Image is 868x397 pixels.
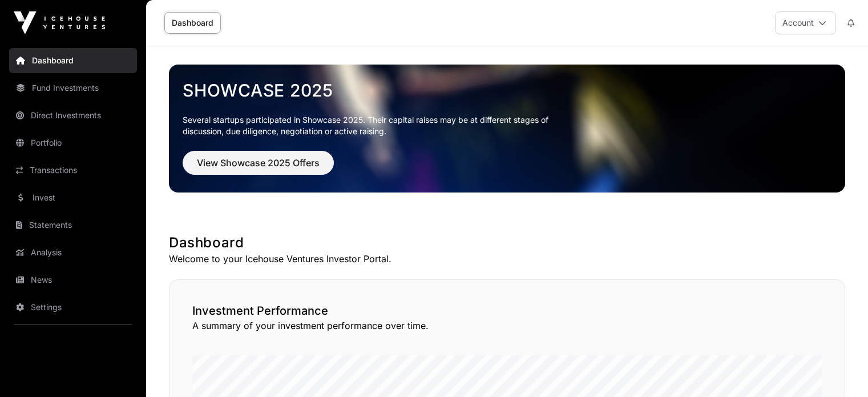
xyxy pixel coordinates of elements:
a: Statements [9,212,137,238]
img: Icehouse Ventures Logo [14,11,105,34]
button: Account [775,11,836,34]
iframe: Chat Widget [811,342,868,397]
a: View Showcase 2025 Offers [183,162,334,174]
a: Direct Investments [9,103,137,128]
a: Dashboard [9,48,137,73]
p: Welcome to your Icehouse Ventures Investor Portal. [169,252,845,266]
a: Portfolio [9,130,137,155]
a: Analysis [9,240,137,265]
button: View Showcase 2025 Offers [183,151,334,175]
h1: Dashboard [169,234,845,252]
span: View Showcase 2025 Offers [197,156,320,170]
a: Invest [9,185,137,210]
a: Fund Investments [9,75,137,101]
p: Several startups participated in Showcase 2025. Their capital raises may be at different stages o... [183,114,566,137]
img: Showcase 2025 [169,65,845,193]
a: Showcase 2025 [183,80,831,101]
a: Settings [9,295,137,320]
a: Dashboard [164,12,221,34]
h2: Investment Performance [192,303,822,319]
p: A summary of your investment performance over time. [192,319,822,332]
a: News [9,267,137,292]
a: Transactions [9,158,137,183]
